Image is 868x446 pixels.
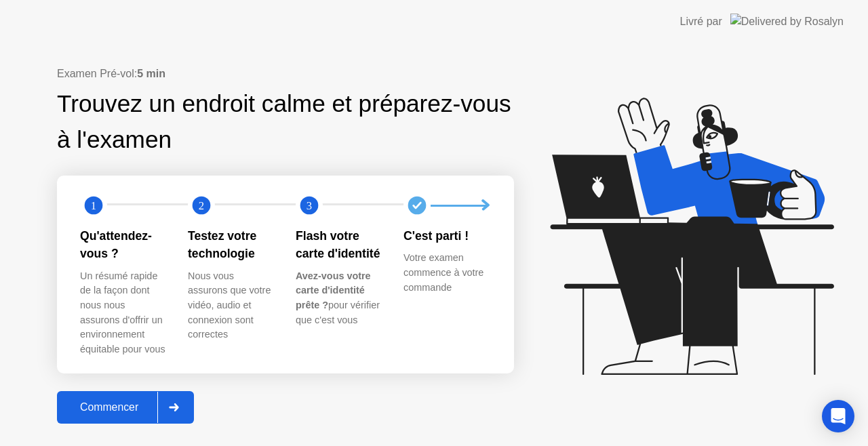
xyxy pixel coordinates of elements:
div: Flash votre carte d'identité [296,227,382,263]
div: Commencer [61,401,157,413]
div: Livré par [680,14,722,30]
div: Trouvez un endroit calme et préparez-vous à l'examen [57,86,514,158]
b: 5 min [137,68,165,79]
img: Delivered by Rosalyn [730,14,844,29]
div: Testez votre technologie [188,227,274,263]
div: Un résumé rapide de la façon dont nous nous assurons d'offrir un environnement équitable pour vous [80,269,166,357]
b: Avez-vous votre carte d'identité prête ? [296,270,371,310]
div: Nous vous assurons que votre vidéo, audio et connexion sont correctes [188,269,274,342]
div: Examen Pré-vol: [57,66,514,82]
button: Commencer [57,391,194,424]
text: 1 [91,199,96,212]
div: Open Intercom Messenger [822,400,854,432]
div: Votre examen commence à votre commande [403,251,490,295]
div: pour vérifier que c'est vous [296,269,382,327]
text: 2 [199,199,204,212]
text: 3 [307,199,312,212]
div: Qu'attendez-vous ? [80,227,166,263]
div: C'est parti ! [403,227,490,245]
